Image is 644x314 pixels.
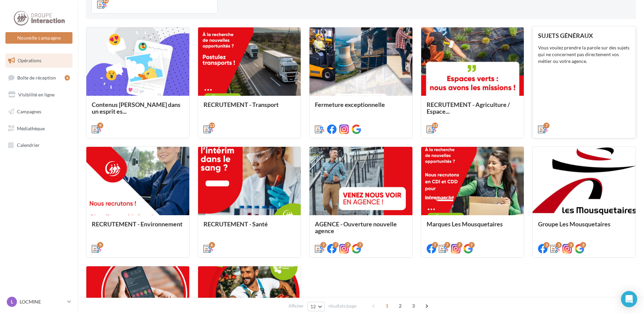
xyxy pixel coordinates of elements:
[5,295,72,308] a: L LOCMINE
[382,300,392,311] span: 1
[17,109,41,114] span: Campagnes
[332,242,339,248] div: 7
[345,242,351,248] div: 7
[538,220,610,228] span: Groupe Les Mousquetaires
[203,101,279,108] span: RECRUTEMENT - Transport
[4,121,74,136] a: Médiathèque
[543,242,550,248] div: 3
[20,298,65,305] p: LOCMINE
[310,304,316,309] span: 12
[4,53,74,68] a: Opérations
[17,125,45,131] span: Médiathèque
[621,291,637,307] div: Open Intercom Messenger
[556,242,562,248] div: 3
[432,242,438,248] div: 7
[11,298,13,305] span: L
[4,138,74,152] a: Calendrier
[469,242,475,248] div: 7
[209,122,215,129] div: 13
[18,92,55,97] span: Visibilité en ligne
[307,302,325,311] button: 12
[408,300,419,311] span: 3
[97,122,103,129] div: 9
[5,32,72,44] button: Nouvelle campagne
[538,32,593,39] span: SUJETS GÉNÉRAUX
[315,220,397,234] span: AGENCE - Ouverture nouvelle agence
[17,142,40,148] span: Calendrier
[4,105,74,119] a: Campagnes
[17,74,56,80] span: Boîte de réception
[288,303,304,309] span: Afficher
[444,242,450,248] div: 7
[203,220,268,228] span: RECRUTEMENT - Santé
[395,300,406,311] span: 2
[568,242,574,248] div: 3
[320,242,326,248] div: 7
[580,242,586,248] div: 3
[97,242,103,248] div: 9
[538,44,630,65] div: Vous voulez prendre la parole sur des sujets qui ne concernent pas directement vos métier ou votr...
[92,220,183,228] span: RECRUTEMENT - Environnement
[427,101,510,115] span: RECRUTEMENT - Agriculture / Espace...
[65,75,70,81] div: 4
[315,101,385,108] span: Fermeture exceptionnelle
[543,122,550,129] div: 7
[456,242,463,248] div: 7
[357,242,363,248] div: 7
[209,242,215,248] div: 6
[4,70,74,85] a: Boîte de réception4
[427,220,503,228] span: Marques Les Mousquetaires
[92,101,180,115] span: Contenus [PERSON_NAME] dans un esprit es...
[18,58,41,63] span: Opérations
[4,88,74,102] a: Visibilité en ligne
[432,122,438,129] div: 13
[328,303,357,309] span: résultats/page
